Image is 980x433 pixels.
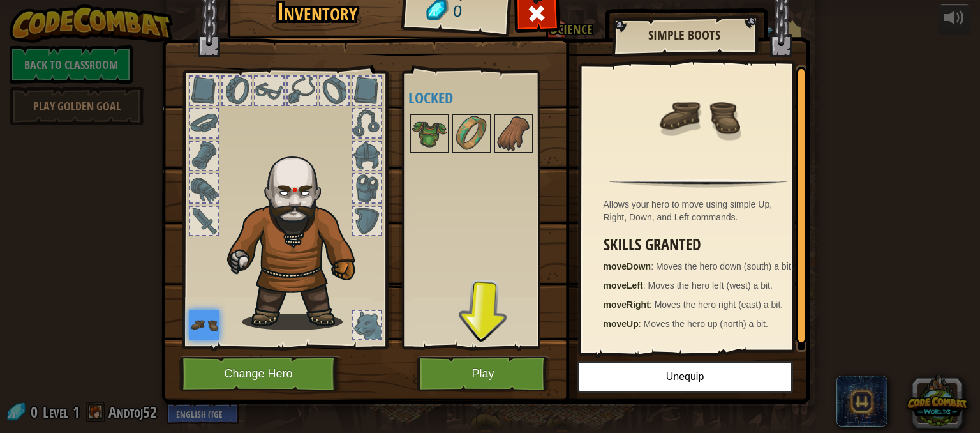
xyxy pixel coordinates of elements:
img: portrait.png [454,116,489,151]
span: : [643,280,648,291]
span: : [639,319,644,329]
strong: moveDown [604,261,651,271]
span: Moves the hero up (north) a bit. [644,319,768,329]
button: Unequip [577,361,793,393]
img: portrait.png [412,116,447,151]
div: Allows your hero to move using simple Up, Right, Down, and Left commands. [604,198,800,224]
img: goliath_hair.png [221,144,377,330]
span: Moves the hero left (west) a bit. [648,280,773,291]
h2: Simple Boots [625,28,745,42]
span: Moves the hero right (east) a bit. [655,300,783,310]
span: : [651,261,656,271]
h4: Locked [408,89,568,106]
img: hr.png [609,179,787,188]
button: Change Hero [179,356,341,391]
h3: Skills Granted [604,236,800,254]
span: Moves the hero down (south) a bit. [656,261,794,271]
img: portrait.png [657,75,740,158]
strong: moveRight [604,300,650,310]
img: portrait.png [189,310,219,340]
strong: moveUp [604,319,639,329]
img: portrait.png [496,116,531,151]
button: Play [417,356,550,391]
span: : [650,300,655,310]
strong: moveLeft [604,280,643,291]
